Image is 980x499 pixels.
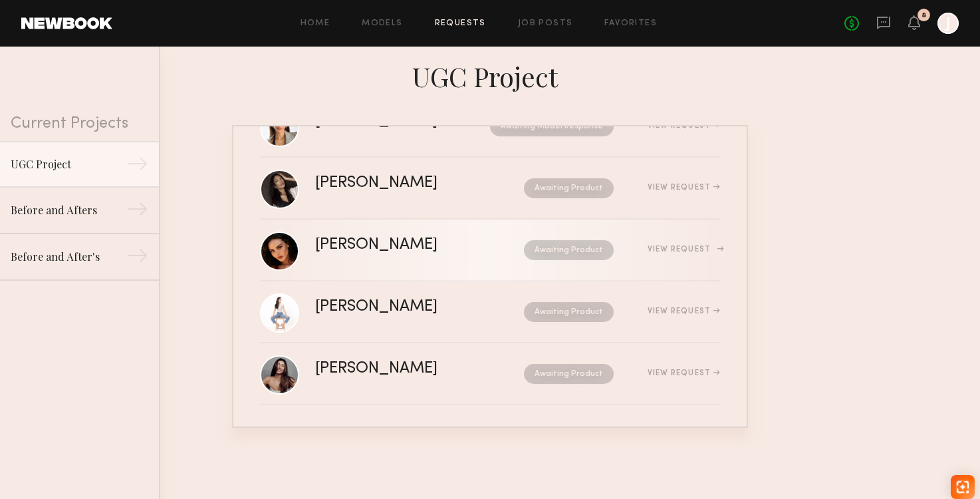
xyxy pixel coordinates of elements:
[315,238,481,253] div: [PERSON_NAME]
[648,369,720,377] div: View Request
[937,13,959,34] a: J
[260,158,720,220] a: [PERSON_NAME]Awaiting ProductView Request
[260,220,720,281] a: [PERSON_NAME]Awaiting ProductView Request
[11,202,126,218] div: Before and Afters
[126,153,148,180] div: →
[11,249,126,265] div: Before and After's
[315,176,481,191] div: [PERSON_NAME]
[260,343,720,405] a: [PERSON_NAME]Awaiting ProductView Request
[260,281,720,343] a: [PERSON_NAME]Awaiting ProductView Request
[921,12,926,19] div: 8
[490,116,614,136] nb-request-status: Awaiting Model Response
[315,299,481,315] div: [PERSON_NAME]
[604,19,657,28] a: Favorites
[518,19,573,28] a: Job Posts
[260,96,720,158] a: [PERSON_NAME]Awaiting Model ResponseView Request
[648,184,720,192] div: View Request
[648,307,720,315] div: View Request
[435,19,486,28] a: Requests
[362,19,402,28] a: Models
[126,198,148,225] div: →
[524,240,614,260] nb-request-status: Awaiting Product
[524,178,614,198] nb-request-status: Awaiting Product
[232,57,748,93] div: UGC Project
[315,361,481,377] div: [PERSON_NAME]
[11,156,126,172] div: UGC Project
[126,245,148,271] div: →
[524,302,614,322] nb-request-status: Awaiting Product
[301,19,330,28] a: Home
[524,364,614,384] nb-request-status: Awaiting Product
[648,246,720,253] div: View Request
